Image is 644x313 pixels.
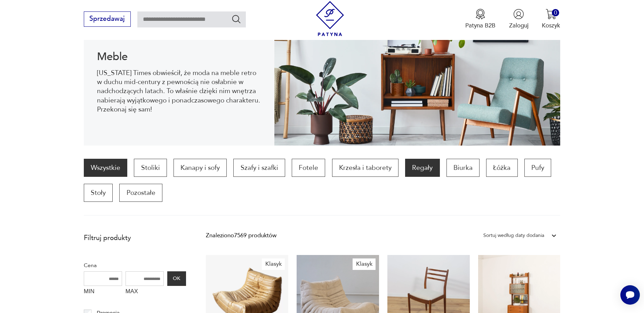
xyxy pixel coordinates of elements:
[542,9,560,30] button: 0Koszyk
[97,52,261,62] h1: Meble
[84,184,113,202] a: Stoły
[552,9,559,16] div: 0
[134,159,167,177] a: Stoliki
[620,285,640,305] iframe: Smartsupp widget button
[465,9,496,30] button: Patyna B2B
[313,1,348,36] img: Patyna - sklep z meblami i dekoracjami vintage
[513,9,524,19] img: Ikonka użytkownika
[292,159,325,177] a: Fotele
[84,286,122,299] label: MIN
[405,159,440,177] a: Regały
[167,271,186,286] button: OK
[119,184,162,202] a: Pozostałe
[84,261,186,270] p: Cena
[97,68,261,114] p: [US_STATE] Times obwieścił, że moda na meble retro w duchu mid-century z pewnością nie osłabnie w...
[483,231,544,240] div: Sortuj według daty dodania
[233,159,285,177] a: Szafy i szafki
[84,159,127,177] a: Wszystkie
[465,9,496,30] a: Ikona medaluPatyna B2B
[465,22,496,30] p: Patyna B2B
[542,22,560,30] p: Koszyk
[332,159,399,177] a: Krzesła i taborety
[84,233,186,242] p: Filtruj produkty
[231,14,241,24] button: Szukaj
[84,17,131,22] a: Sprzedawaj
[446,159,480,177] a: Biurka
[509,22,529,30] p: Zaloguj
[126,286,164,299] label: MAX
[84,11,131,27] button: Sprzedawaj
[206,231,276,240] div: Znaleziono 7569 produktów
[546,9,556,19] img: Ikona koszyka
[475,9,486,19] img: Ikona medalu
[509,9,529,30] button: Zaloguj
[274,20,560,146] img: Meble
[486,159,517,177] a: Łóżka
[524,159,551,177] a: Pufy
[174,159,227,177] a: Kanapy i sofy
